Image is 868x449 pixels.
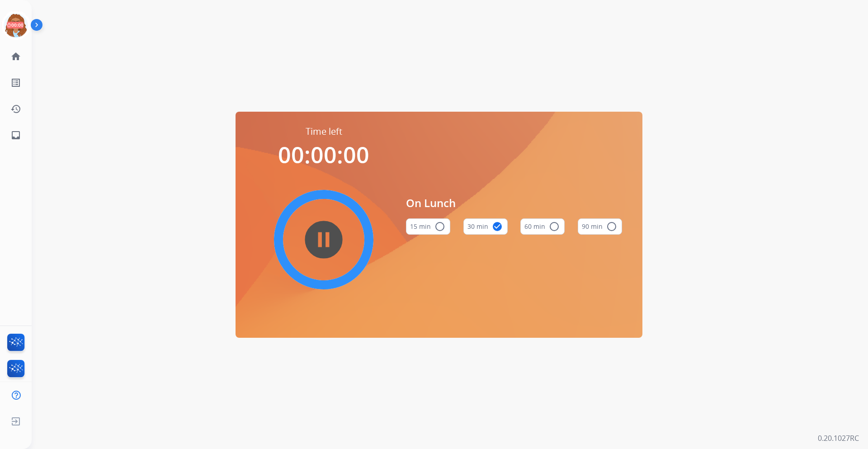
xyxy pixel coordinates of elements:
mat-icon: radio_button_unchecked [434,221,445,232]
span: On Lunch [406,195,622,211]
mat-icon: radio_button_unchecked [549,221,560,232]
button: 90 min [578,218,622,235]
p: 0.20.1027RC [818,433,859,444]
mat-icon: pause_circle_filled [318,234,329,245]
span: 00:00:00 [278,139,369,170]
span: Time left [306,125,342,138]
button: 15 min [406,218,450,235]
mat-icon: inbox [10,130,21,141]
mat-icon: history [10,104,21,114]
mat-icon: radio_button_unchecked [606,221,617,232]
button: 60 min [520,218,565,235]
mat-icon: home [10,51,21,62]
button: 30 min [463,218,508,235]
mat-icon: list_alt [10,77,21,88]
mat-icon: check_circle [492,221,503,232]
